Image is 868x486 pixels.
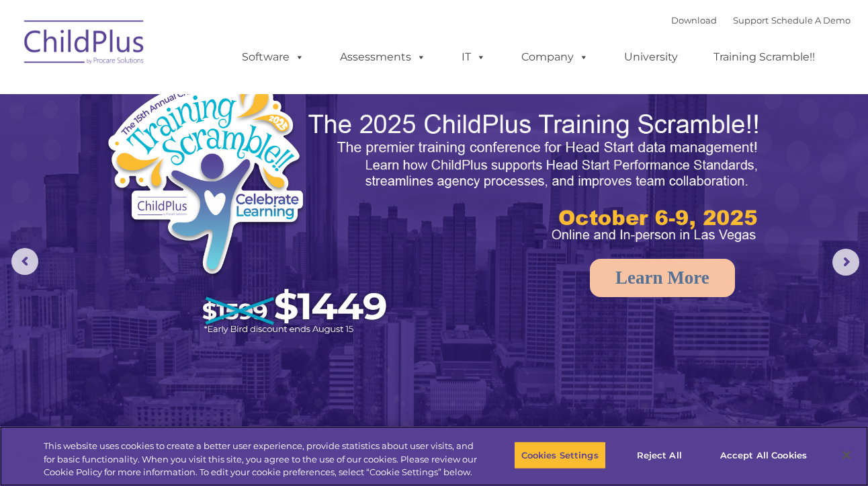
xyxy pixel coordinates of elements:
[611,44,691,71] a: University
[508,44,602,71] a: Company
[832,440,861,470] button: Close
[187,144,244,154] span: Phone number
[700,44,828,71] a: Training Scramble!!
[590,259,735,297] a: Learn More
[514,441,606,469] button: Cookies Settings
[17,11,152,78] img: ChildPlus by Procare Solutions
[44,440,478,479] div: This website uses cookies to create a better user experience, provide statistics about user visit...
[733,15,769,26] a: Support
[771,15,851,26] a: Schedule A Demo
[671,15,717,26] a: Download
[713,441,814,469] button: Accept All Cookies
[617,441,701,469] button: Reject All
[187,89,228,99] span: Last name
[228,44,318,71] a: Software
[448,44,499,71] a: IT
[671,15,851,26] font: |
[327,44,439,71] a: Assessments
